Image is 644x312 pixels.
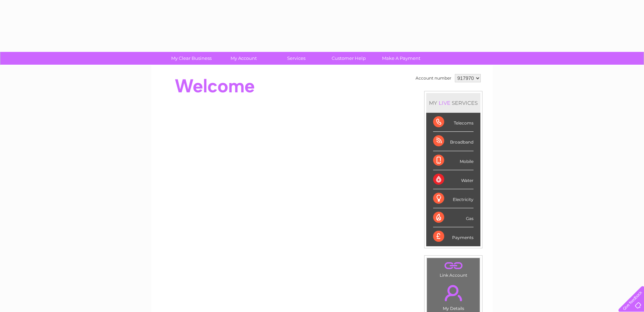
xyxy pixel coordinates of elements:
a: My Clear Business [163,52,220,65]
a: Services [268,52,325,65]
div: Broadband [433,132,474,151]
a: My Account [215,52,272,65]
div: Gas [433,208,474,227]
a: Customer Help [320,52,377,65]
a: . [429,260,478,272]
div: Payments [433,227,474,246]
div: Water [433,170,474,189]
div: Mobile [433,151,474,170]
div: LIVE [437,100,452,106]
td: Account number [414,72,453,84]
div: MY SERVICES [426,93,480,113]
td: Link Account [427,258,480,279]
div: Telecoms [433,113,474,132]
a: Make A Payment [373,52,430,65]
a: . [429,281,478,305]
div: Electricity [433,189,474,208]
